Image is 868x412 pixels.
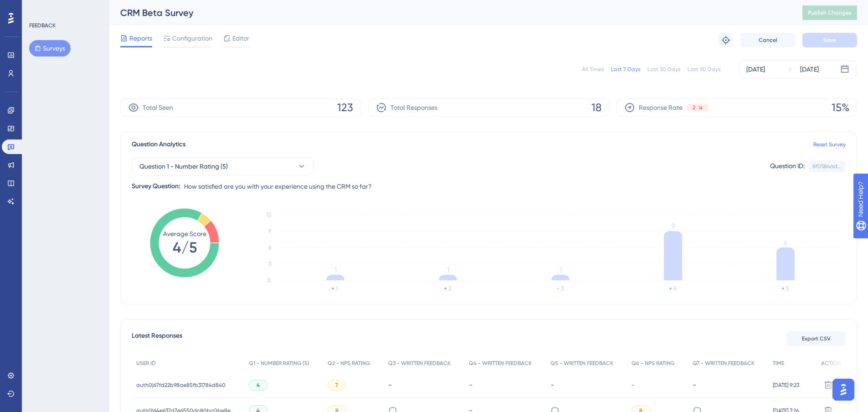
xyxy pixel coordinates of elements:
[830,376,857,403] iframe: UserGuiding AI Assistant Launcher
[136,381,226,389] span: auth0|67fd22b98ae85fb31784d840
[759,36,777,44] span: Cancel
[132,330,182,347] span: Latest Responses
[786,331,846,346] button: Export CSV
[447,266,449,274] tspan: 1
[550,360,613,367] span: Q5 - WRITTEN FEEDBACK
[337,100,353,115] span: 123
[693,381,764,389] div: -
[647,66,680,73] div: Last 30 Days
[784,238,787,247] tspan: 6
[132,181,180,192] div: Survey Question:
[267,277,271,283] tspan: 0
[786,285,789,292] text: 5
[802,33,857,47] button: Save
[821,360,841,367] span: ACTION
[773,381,799,389] span: [DATE] 9:23
[770,160,805,172] div: Question ID:
[129,33,152,44] span: Reports
[132,139,185,150] span: Question Analytics
[184,181,372,192] span: How satisfied are you with your experience using the CRM so far?
[688,66,720,73] div: Last 90 Days
[832,100,849,115] span: 15%
[632,360,674,367] span: Q6 - NPS RATING
[173,239,197,256] tspan: 4/5
[740,33,795,47] button: Cancel
[132,157,314,175] button: Question 1 - Number Rating (5)
[812,163,842,170] div: 8f0584ad...
[693,104,695,111] span: 2
[388,381,460,389] div: -
[136,360,156,367] span: USER ID
[808,9,852,16] span: Publish Changes
[29,40,71,57] button: Surveys
[693,360,755,367] span: Q7 - WRITTEN FEEDBACK
[268,228,271,234] tspan: 9
[232,33,249,44] span: Editor
[267,211,271,218] tspan: 12
[139,161,228,172] span: Question 1 - Number Rating (5)
[639,102,683,113] span: Response Rate
[120,6,780,19] div: CRM Beta Survey
[268,261,271,267] tspan: 3
[268,244,271,251] tspan: 6
[469,381,541,389] div: -
[560,266,562,274] tspan: 1
[448,285,451,292] text: 2
[335,381,338,389] span: 7
[550,381,622,389] div: -
[469,360,532,367] span: Q4 - WRITTEN FEEDBACK
[390,102,437,113] span: Total Responses
[823,36,836,44] span: Save
[673,285,677,292] text: 4
[249,360,309,367] span: Q1 - NUMBER RATING (5)
[328,360,370,367] span: Q2 - NPS RATING
[388,360,451,367] span: Q3 - WRITTEN FEEDBACK
[632,381,634,389] span: -
[591,100,601,115] span: 18
[336,285,338,292] text: 1
[21,2,57,13] span: Need Help?
[561,285,564,292] text: 3
[163,230,206,237] tspan: Average Score
[334,266,337,274] tspan: 1
[671,222,675,231] tspan: 9
[257,381,260,389] span: 4
[746,64,765,75] div: [DATE]
[802,5,857,20] button: Publish Changes
[611,66,640,73] div: Last 7 Days
[813,141,846,148] a: Reset Survey
[773,360,784,367] span: TIME
[582,66,604,73] div: All Times
[29,22,56,29] div: FEEDBACK
[143,102,173,113] span: Total Seen
[800,64,819,75] div: [DATE]
[172,33,212,44] span: Configuration
[802,335,831,342] span: Export CSV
